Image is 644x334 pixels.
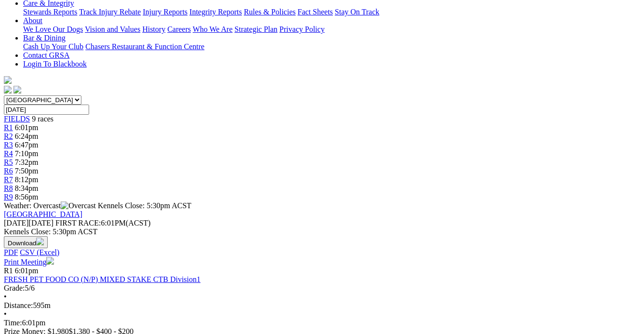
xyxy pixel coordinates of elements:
[36,238,44,245] img: download.svg
[79,8,141,16] a: Track Injury Rebate
[4,227,640,236] div: Kennels Close: 5:30pm ACST
[244,8,296,16] a: Rules & Policies
[85,42,204,51] a: Chasers Restaurant & Function Centre
[32,115,53,123] span: 9 races
[15,132,39,140] span: 6:24pm
[13,86,21,94] img: twitter.svg
[4,219,29,227] span: [DATE]
[4,167,13,175] a: R6
[4,236,48,248] button: Download
[4,132,13,140] a: R2
[4,123,13,132] a: R1
[4,267,13,275] span: R1
[15,184,39,192] span: 8:34pm
[4,115,30,123] a: FIELDS
[4,310,7,318] span: •
[4,193,13,201] a: R9
[167,25,191,33] a: Careers
[23,16,42,25] a: About
[15,141,39,149] span: 6:47pm
[4,275,200,283] a: FRESH PET FOOD CO (N/P) MIXED STAKE CTB Division1
[61,201,96,210] img: Overcast
[98,201,191,210] span: Kennels Close: 5:30pm ACST
[55,219,101,227] span: FIRST RACE:
[279,25,325,33] a: Privacy Policy
[15,175,39,184] span: 8:12pm
[23,34,66,42] a: Bar & Dining
[23,25,640,34] div: About
[4,219,53,227] span: [DATE]
[4,301,640,310] div: 595m
[335,8,379,16] a: Stay On Track
[23,42,640,51] div: Bar & Dining
[20,248,59,256] a: CSV (Excel)
[23,25,83,33] a: We Love Our Dogs
[15,167,39,175] span: 7:50pm
[142,25,165,33] a: History
[4,319,22,327] span: Time:
[23,8,77,16] a: Stewards Reports
[4,258,54,266] a: Print Meeting
[55,219,151,227] span: 6:01PM(ACST)
[235,25,277,33] a: Strategic Plan
[4,201,98,210] span: Weather: Overcast
[189,8,242,16] a: Integrity Reports
[15,149,39,158] span: 7:10pm
[85,25,140,33] a: Vision and Values
[4,293,7,301] span: •
[298,8,333,16] a: Fact Sheets
[15,267,39,275] span: 6:01pm
[143,8,187,16] a: Injury Reports
[15,193,39,201] span: 8:56pm
[4,284,640,293] div: 5/6
[4,141,13,149] a: R3
[4,76,12,84] img: logo-grsa-white.png
[4,105,89,115] input: Select date
[15,123,39,132] span: 6:01pm
[4,301,33,309] span: Distance:
[4,248,640,257] div: Download
[23,8,640,16] div: Care & Integrity
[4,184,13,192] a: R8
[23,51,69,59] a: Contact GRSA
[193,25,233,33] a: Who We Are
[4,284,25,292] span: Grade:
[4,319,640,327] div: 6:01pm
[46,257,54,265] img: printer.svg
[4,149,13,158] a: R4
[4,175,13,184] a: R7
[23,42,83,51] a: Cash Up Your Club
[4,158,13,166] a: R5
[4,86,12,94] img: facebook.svg
[15,158,39,166] span: 7:32pm
[4,248,18,256] a: PDF
[23,60,87,68] a: Login To Blackbook
[4,210,82,218] a: [GEOGRAPHIC_DATA]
